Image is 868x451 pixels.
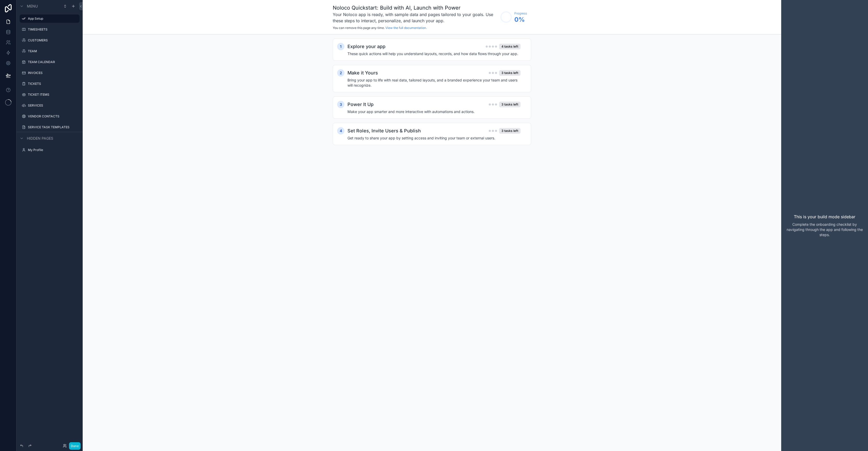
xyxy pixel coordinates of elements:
[794,214,855,220] p: This is your build mode sidebar
[333,4,498,11] h1: Noloco Quickstart: Build with AI, Launch with Power
[785,222,864,237] p: Complete the onboarding checklist by navigating through the app and following the steps.
[28,93,79,97] label: TICKET ITEMS
[28,49,79,53] label: TEAM
[514,11,527,16] span: Progress
[28,103,79,108] label: SERVICES
[28,148,79,152] label: My Profile
[28,17,76,21] label: App Setup
[28,125,79,129] label: SERVICE TASK TEMPLATES
[28,82,79,86] label: TICKETS
[28,114,79,118] label: VENDOR CONTACTS
[28,71,79,75] label: INVOICES
[333,11,498,24] h3: Your Noloco app is ready, with sample data and pages tailored to your goals. Use these steps to i...
[28,27,79,32] label: TIMESHEETS
[514,16,527,24] span: 0 %
[333,26,385,30] span: You can remove this page any time.
[28,60,79,64] label: TEAM CALENDAR
[385,26,427,30] a: View the full documentation.
[28,38,79,42] label: CUSTOMERS
[69,442,81,450] button: Done
[27,136,53,141] span: Hidden pages
[27,4,38,9] span: Menu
